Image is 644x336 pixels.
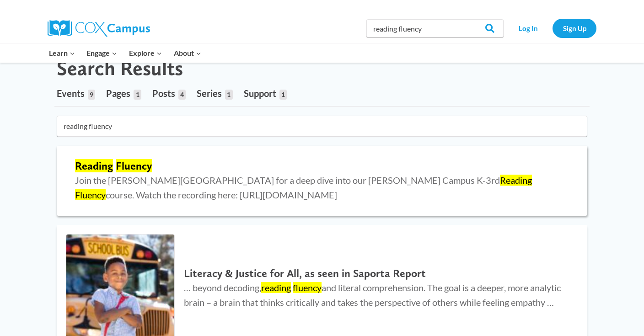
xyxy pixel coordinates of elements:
button: Child menu of Engage [81,43,123,63]
span: Pages [106,88,130,99]
a: Sign Up [553,19,596,37]
span: 1 [279,90,287,100]
mark: reading [261,282,291,293]
mark: Reading [500,175,532,186]
span: Series [197,88,222,99]
span: Join the [PERSON_NAME][GEOGRAPHIC_DATA] for a deep dive into our [PERSON_NAME] Campus K-3rd cours... [75,175,532,200]
a: Support1 [244,80,287,106]
button: Child menu of Explore [123,43,168,63]
span: 1 [225,90,232,100]
input: Search Cox Campus [366,19,504,37]
img: Cox Campus [48,20,150,37]
span: Events [57,88,85,99]
mark: Fluency [75,189,106,200]
input: Search for... [57,116,587,137]
mark: Fluency [116,159,152,172]
a: Events9 [57,80,95,106]
button: Child menu of Learn [43,43,81,63]
nav: Secondary Navigation [508,19,596,37]
span: 4 [178,90,186,100]
mark: Reading [75,159,113,172]
a: Posts4 [152,80,186,106]
a: Series1 [197,80,232,106]
a: Reading Fluency Join the [PERSON_NAME][GEOGRAPHIC_DATA] for a deep dive into our [PERSON_NAME] Ca... [57,146,587,216]
mark: fluency [293,282,322,293]
span: Posts [152,88,175,99]
span: Support [244,88,276,99]
span: … beyond decoding, and literal comprehension. The goal is a deeper, more analytic brain – a brain... [184,282,561,308]
span: 1 [134,90,141,100]
a: Log In [508,19,548,37]
button: Child menu of About [168,43,207,63]
nav: Primary Navigation [43,43,207,63]
span: 9 [88,90,95,100]
h2: Literacy & Justice for All, as seen in Saporta Report [184,267,569,280]
a: Pages1 [106,80,141,106]
h1: Search Results [57,56,183,80]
